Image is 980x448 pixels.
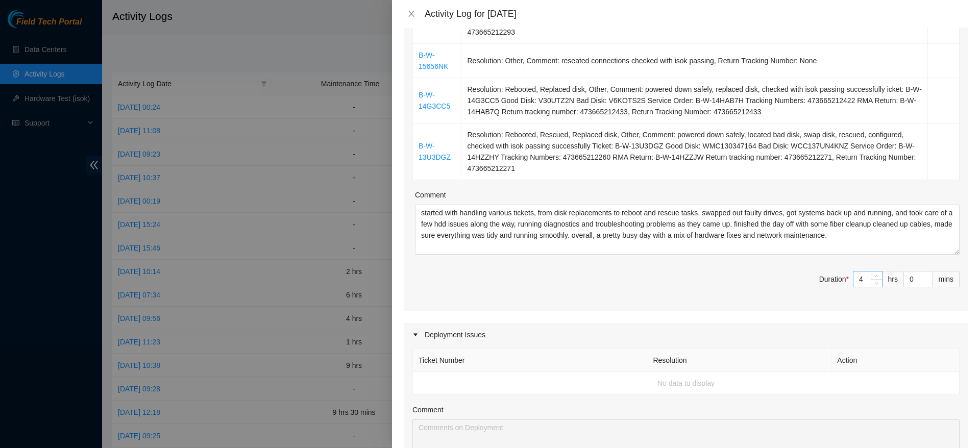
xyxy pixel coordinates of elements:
[413,349,647,372] th: Ticket Number
[831,349,960,372] th: Action
[647,349,831,372] th: Resolution
[407,10,415,18] span: close
[415,189,446,201] label: Comment
[412,404,444,415] label: Comment
[461,78,928,123] td: Resolution: Rebooted, Replaced disk, Other, Comment: powered down safely, replaced disk, checked ...
[871,279,882,287] span: Decrease Value
[415,205,960,255] textarea: Comment
[425,8,968,19] div: Activity Log for [DATE]
[404,9,419,19] button: Close
[933,271,960,287] div: mins
[871,271,882,279] span: Increase Value
[419,142,451,161] a: B-W-13U3DGZ
[461,123,928,180] td: Resolution: Rebooted, Rescued, Replaced disk, Other, Comment: powered down safely, located bad di...
[413,372,960,395] td: No data to display
[819,273,849,285] div: Duration
[461,44,928,78] td: Resolution: Other, Comment: reseated connections checked with isok passing, Return Tracking Numbe...
[874,273,880,279] span: up
[874,280,880,286] span: down
[419,51,448,70] a: B-W-15656NK
[404,323,968,346] div: Deployment Issues
[883,271,904,287] div: hrs
[419,91,450,110] a: B-W-14G3CC5
[412,332,419,338] span: caret-right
